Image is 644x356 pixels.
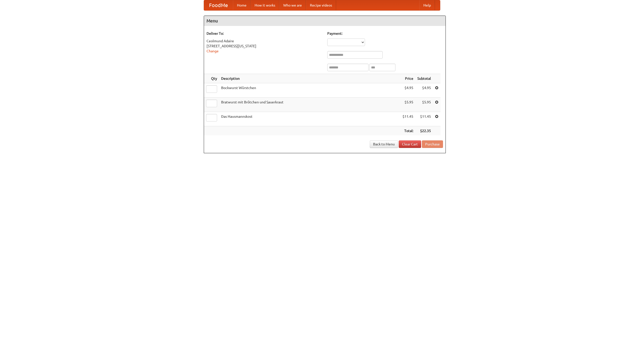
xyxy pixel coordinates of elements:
[279,0,306,10] a: Who we are
[400,112,415,126] td: $11.45
[422,140,443,148] button: Purchase
[400,74,415,83] th: Price
[207,31,322,36] h5: Deliver To:
[415,98,433,112] td: $5.95
[207,44,322,49] div: [STREET_ADDRESS][US_STATE]
[419,0,435,10] a: Help
[415,112,433,126] td: $11.45
[327,31,443,36] h5: Payment:
[207,49,219,53] a: Change
[400,98,415,112] td: $5.95
[204,74,219,83] th: Qty
[219,74,400,83] th: Description
[219,112,400,126] td: Das Hausmannskost
[399,140,421,148] a: Clear Cart
[219,83,400,98] td: Bockwurst Würstchen
[251,0,279,10] a: How it works
[415,83,433,98] td: $4.95
[204,0,233,10] a: FoodMe
[415,126,433,136] th: $22.35
[370,140,398,148] a: Back to Menu
[306,0,336,10] a: Recipe videos
[233,0,251,10] a: Home
[204,16,446,26] h4: Menu
[400,126,415,136] th: Total:
[219,98,400,112] td: Bratwurst mit Brötchen und Sauerkraut
[400,83,415,98] td: $4.95
[207,38,322,44] div: Ceolmund Adaire
[415,74,433,83] th: Subtotal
